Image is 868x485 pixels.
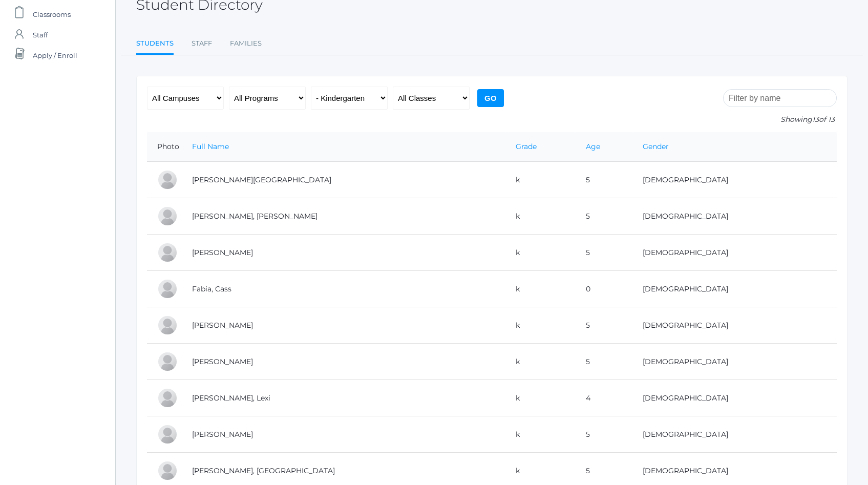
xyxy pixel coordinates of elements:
td: k [505,307,576,344]
td: 5 [576,235,632,271]
a: Students [136,33,174,55]
p: Showing of 13 [723,114,837,125]
a: Full Name [192,142,229,151]
td: 4 [576,380,632,416]
input: Filter by name [723,89,837,107]
td: k [505,271,576,307]
div: Hannah Hrehniy [157,351,178,372]
td: [DEMOGRAPHIC_DATA] [632,271,837,307]
td: k [505,344,576,380]
a: Gender [643,142,669,151]
td: [DEMOGRAPHIC_DATA] [632,344,837,380]
div: Cass Fabia [157,279,178,299]
a: Grade [516,142,537,151]
td: [DEMOGRAPHIC_DATA] [632,162,837,198]
span: Staff [33,25,48,45]
td: [DEMOGRAPHIC_DATA] [632,198,837,235]
td: k [505,162,576,198]
a: Staff [192,33,212,54]
div: Luna Cardenas [157,206,178,226]
td: [PERSON_NAME], [PERSON_NAME] [182,198,505,235]
td: [DEMOGRAPHIC_DATA] [632,380,837,416]
th: Photo [147,132,182,162]
div: Jordan Bell [157,170,178,190]
span: 13 [812,115,819,124]
td: [PERSON_NAME] [182,416,505,453]
td: 5 [576,307,632,344]
div: Gabriella Gianna Guerra [157,315,178,335]
td: [PERSON_NAME], Lexi [182,380,505,416]
td: [DEMOGRAPHIC_DATA] [632,307,837,344]
td: [PERSON_NAME][GEOGRAPHIC_DATA] [182,162,505,198]
td: 5 [576,416,632,453]
span: Apply / Enroll [33,45,77,66]
td: k [505,380,576,416]
div: Frances Leidenfrost [157,424,178,445]
a: Families [230,33,262,54]
div: Olivia Dainko [157,242,178,263]
td: k [505,198,576,235]
td: [DEMOGRAPHIC_DATA] [632,235,837,271]
td: Fabia, Cass [182,271,505,307]
span: Classrooms [33,4,71,25]
input: Go [477,89,504,107]
td: [DEMOGRAPHIC_DATA] [632,416,837,453]
a: Age [586,142,600,151]
td: k [505,416,576,453]
div: Siena Mikhail [157,460,178,481]
td: 5 [576,198,632,235]
td: 5 [576,344,632,380]
div: Lexi Judy [157,388,178,408]
td: 5 [576,162,632,198]
td: [PERSON_NAME] [182,307,505,344]
td: 0 [576,271,632,307]
td: [PERSON_NAME] [182,235,505,271]
td: [PERSON_NAME] [182,344,505,380]
td: k [505,235,576,271]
